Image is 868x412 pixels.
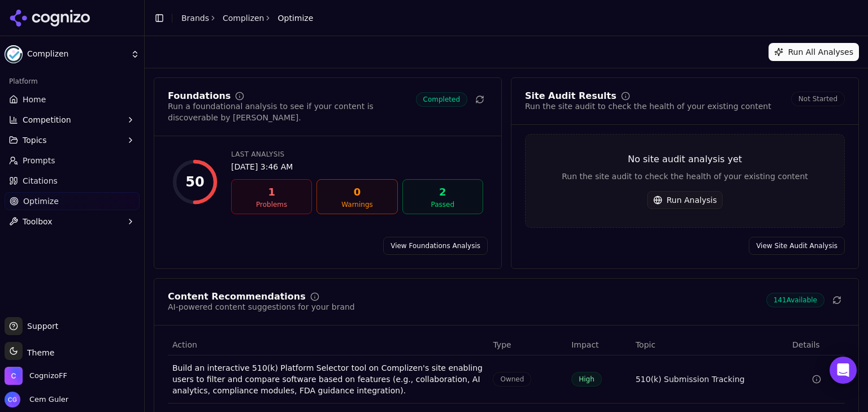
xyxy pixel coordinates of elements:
[23,216,53,227] span: Toolbox
[231,161,483,172] div: [DATE] 3:46 AM
[830,357,857,384] div: Open Intercom Messenger
[23,175,58,187] span: Citations
[525,92,617,101] div: Site Audit Results
[5,392,20,407] img: Cem Guler
[749,237,845,255] a: View Site Audit Analysis
[168,301,355,313] div: AI-powered content suggestions for your brand
[407,184,478,200] div: 2
[223,12,264,24] a: Complizen
[23,196,59,207] span: Optimize
[766,293,824,307] span: 141 Available
[526,153,844,166] div: No site audit analysis yet
[322,200,392,209] div: Warnings
[769,43,859,61] button: Run All Analyses
[791,92,845,106] span: Not Started
[5,192,140,210] a: Optimize
[168,292,306,301] div: Content Recommendations
[636,374,745,385] a: 510(k) Submission Tracking
[5,367,67,385] button: Open organization switcher
[23,94,46,105] span: Home
[23,155,55,166] span: Prompts
[5,212,140,231] button: Toolbox
[277,12,313,24] span: Optimize
[5,111,140,129] button: Competition
[416,92,467,107] span: Completed
[571,372,602,387] span: High
[5,72,140,90] div: Platform
[168,101,416,123] div: Run a foundational analysis to see if your content is discoverable by [PERSON_NAME].
[185,173,204,191] div: 50
[5,90,140,109] a: Home
[5,392,68,407] button: Open user button
[25,394,68,405] span: Cem Guler
[27,49,126,59] span: Complizen
[181,14,209,23] a: Brands
[231,150,483,159] div: Last Analysis
[236,184,307,200] div: 1
[5,172,140,190] a: Citations
[5,131,140,149] button: Topics
[168,92,231,101] div: Foundations
[172,339,484,350] div: Action
[181,12,313,24] nav: breadcrumb
[5,45,23,63] img: Complizen
[23,348,54,357] span: Theme
[236,200,307,209] div: Problems
[172,362,484,396] div: Build an interactive 510(k) Platform Selector tool on Complizen's site enabling users to filter a...
[525,101,771,112] div: Run the site audit to check the health of your existing content
[322,184,392,200] div: 0
[647,191,723,209] button: Run Analysis
[23,135,47,146] span: Topics
[792,339,840,350] div: Details
[407,200,478,209] div: Passed
[5,151,140,170] a: Prompts
[571,339,626,350] div: Impact
[5,367,23,385] img: CognizoFF
[23,320,58,332] span: Support
[526,171,844,182] div: Run the site audit to check the health of your existing content
[383,237,488,255] a: View Foundations Analysis
[23,114,71,125] span: Competition
[493,339,562,350] div: Type
[29,371,67,381] span: CognizoFF
[493,372,531,387] span: Owned
[636,339,783,350] div: Topic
